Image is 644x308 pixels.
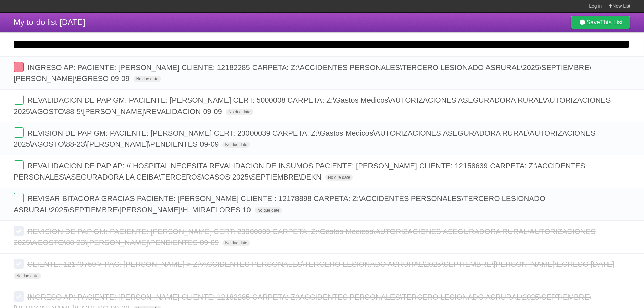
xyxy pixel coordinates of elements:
[14,162,585,181] span: REVALIDACION DE PAP AP: // HOSPITAL NECESITA REVALIDACION DE INSUMOS PACIENTE: [PERSON_NAME] CLIE...
[14,129,596,148] span: REVISION DE PAP GM: PACIENTE: [PERSON_NAME] CERT: 23000039 CARPETA: Z:\Gastos Medicos\AUTORIZACIO...
[222,142,250,148] span: No due date
[325,174,353,181] span: No due date
[14,273,41,279] span: No due date
[14,96,611,116] span: REVALIDACION DE PAP GM: PACIENTE: [PERSON_NAME] CERT: 5000008 CARPETA: Z:\Gastos Medicos\AUTORIZA...
[134,76,161,82] span: No due date
[14,63,591,83] span: INGRESO AP: PACIENTE: [PERSON_NAME] CLIENTE: 12182285 CARPETA: Z:\ACCIDENTES PERSONALES\TERCERO L...
[600,19,623,26] b: This List
[14,160,24,170] label: Done
[222,240,250,246] span: No due date
[14,226,24,236] label: Done
[571,16,630,29] a: SaveThis List
[14,62,24,72] label: Done
[14,193,24,203] label: Done
[226,109,253,115] span: No due date
[27,260,616,268] span: CLIENTE: 12179759 > PAC: [PERSON_NAME] > Z:\ACCIDENTES PERSONALES\TERCERO LESIONADO ASRURAL\2025\...
[14,18,85,27] span: My to-do list [DATE]
[14,194,545,214] span: REVISAR BITACORA GRACIAS PACIENTE: [PERSON_NAME] CLIENTE : 12178898 CARPETA: Z:\ACCIDENTES PERSON...
[14,127,24,138] label: Done
[14,227,596,247] span: REVISION DE PAP GM: PACIENTE: [PERSON_NAME] CERT: 23000039 CARPETA: Z:\Gastos Medicos\AUTORIZACIO...
[14,95,24,105] label: Done
[14,291,24,302] label: Done
[255,207,282,213] span: No due date
[14,259,24,269] label: Done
